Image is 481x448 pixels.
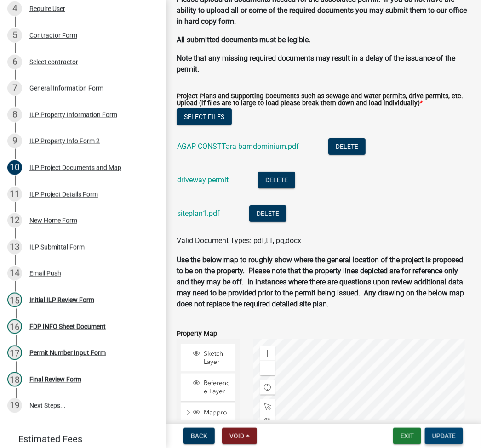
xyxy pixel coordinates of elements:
label: Project Plans and Supporting Documents such as sewage and water permits, drive permits, etc. Uplo... [177,93,470,107]
label: Property Map [177,331,217,337]
div: ILP Submittal Form [29,244,85,250]
div: 15 [7,293,22,307]
button: Update [425,428,463,444]
div: Initial ILP Review Form [29,297,94,303]
a: siteplan1.pdf [177,209,220,218]
span: Back [191,432,207,440]
div: 11 [7,187,22,202]
div: 12 [7,213,22,228]
div: Sketch Layer [191,350,232,366]
div: ILP Property Info Form 2 [29,138,100,144]
wm-modal-confirm: Delete Document [328,142,366,151]
span: Sketch Layer [201,350,232,366]
wm-modal-confirm: Delete Document [258,176,295,185]
a: driveway permit [177,176,229,184]
div: 7 [7,81,22,96]
button: Delete [249,205,286,222]
span: Update [432,432,456,440]
div: 10 [7,160,22,175]
div: General Information Form [29,85,103,91]
div: Find my location [260,380,275,395]
div: 4 [7,1,22,16]
div: 19 [7,398,22,413]
div: Zoom in [260,346,275,361]
div: New Home Form [29,217,77,224]
button: Delete [328,138,366,155]
span: Mapproxy [201,408,232,425]
div: FDP INFO Sheet Document [29,323,106,330]
li: Reference Layer [181,374,235,402]
div: 18 [7,372,22,387]
div: Reference Layer [191,379,232,396]
a: AGAP CONSTTara barndominium.pdf [177,142,299,151]
div: Require User [29,6,65,12]
ul: Layer List [180,342,236,434]
div: Email Push [29,270,61,277]
span: Valid Document Types: pdf,tif,jpg,docx [177,236,301,245]
div: 14 [7,266,22,281]
div: Mapproxy [191,408,232,425]
button: Exit [393,428,421,444]
div: ILP Project Details Form [29,191,98,198]
div: 9 [7,134,22,148]
div: 17 [7,346,22,360]
div: Select contractor [29,59,78,65]
span: Reference Layer [201,379,232,396]
span: Expand [184,408,191,418]
div: 13 [7,240,22,255]
wm-modal-confirm: Delete Document [249,210,286,218]
div: 6 [7,55,22,69]
strong: Note that any missing required documents may result in a delay of the issuance of the permit. [177,54,455,74]
button: Void [222,428,257,444]
div: 5 [7,28,22,43]
li: Sketch Layer [181,344,235,372]
div: Permit Number Input Form [29,350,106,356]
button: Select files [177,108,232,125]
div: Contractor Form [29,32,77,39]
button: Delete [258,172,295,188]
strong: All submitted documents must be legible. [177,35,310,44]
span: Void [229,432,244,440]
div: ILP Property Information Form [29,112,117,118]
li: Mapproxy [181,403,235,431]
strong: Use the below map to roughly show where the general location of the project is proposed to be on ... [177,255,464,308]
div: 16 [7,319,22,334]
div: Zoom out [260,361,275,375]
div: Final Review Form [29,376,81,383]
div: ILP Project Documents and Map [29,164,121,171]
button: Back [183,428,215,444]
div: 8 [7,108,22,122]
